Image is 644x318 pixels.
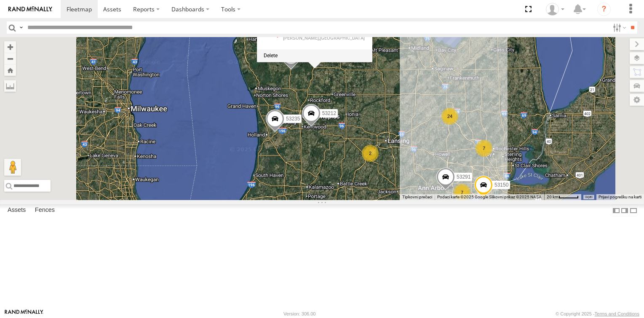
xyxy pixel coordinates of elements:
button: Mjerilo karte: 20 km naprema 44 piksela [544,194,581,200]
a: Terms and Conditions [595,311,639,316]
label: Map Settings [630,94,644,106]
div: [PERSON_NAME],[GEOGRAPHIC_DATA] [283,36,366,41]
div: 2 [362,145,379,162]
span: Podaci karte ©2025 Google Slikovni prikaz ©2025 NASA [437,195,542,199]
label: Assets [3,205,30,216]
label: Dock Summary Table to the Left [612,204,620,216]
img: rand-logo.svg [8,6,52,12]
div: © Copyright 2025 - [556,311,639,316]
span: 53212 [322,110,336,116]
label: Search Filter Options [609,21,628,34]
button: Zoom in [4,41,16,53]
label: Delete Marker [264,53,278,59]
a: Prijavi pogrešku na karti [599,195,641,199]
div: 7 [454,184,470,201]
div: 24 [441,108,458,125]
label: Hide Summary Table [629,204,638,216]
label: Search Query [18,21,24,34]
label: Fences [31,205,59,216]
button: Zoom out [4,53,16,64]
span: 53235 [286,116,300,122]
button: Zoom Home [4,64,16,76]
label: Dock Summary Table to the Right [620,204,629,216]
span: 53291 [457,174,470,180]
div: 7 [476,140,492,157]
div: Version: 306.00 [283,311,315,316]
i: ? [597,3,611,16]
a: Uvjeti [585,195,592,199]
span: 20 km [547,195,558,199]
button: Tipkovni prečaci [402,194,432,200]
button: Povucite Pegmana na kartu da biste otvorili Street View [4,159,21,176]
span: 53150 [494,182,508,188]
label: Measure [4,80,16,92]
a: Visit our Website [5,310,43,318]
div: Miky Transport [543,3,567,16]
